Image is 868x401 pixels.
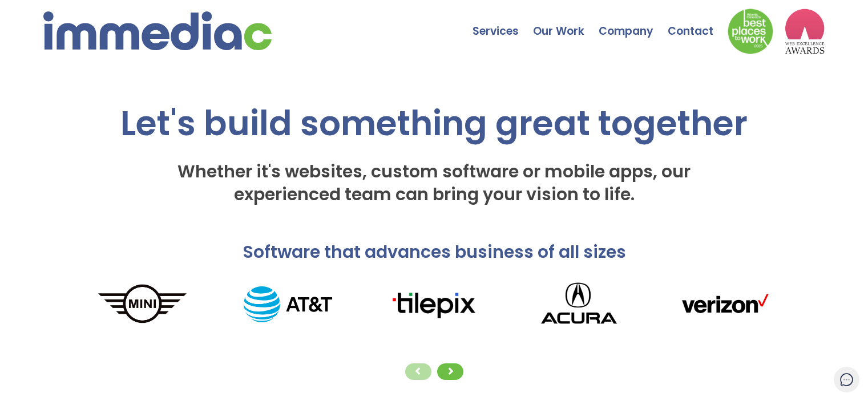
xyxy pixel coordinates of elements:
[599,3,668,43] a: Company
[177,159,691,206] span: Whether it's websites, custom software or mobile apps, our experienced team can bring your vision...
[43,11,272,50] img: immediac
[785,9,825,54] img: logo2_wea_nobg.webp
[506,275,652,334] img: Acura_logo.png
[361,289,506,321] img: tilepixLogo.png
[728,9,773,54] img: Down
[70,282,215,327] img: MINI_logo.png
[533,3,599,43] a: Our Work
[215,286,361,323] img: AT%26T_logo.png
[668,3,728,43] a: Contact
[243,240,626,264] span: Software that advances business of all sizes
[120,99,748,147] span: Let's build something great together
[473,3,533,43] a: Services
[652,289,797,320] img: verizonLogo.png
